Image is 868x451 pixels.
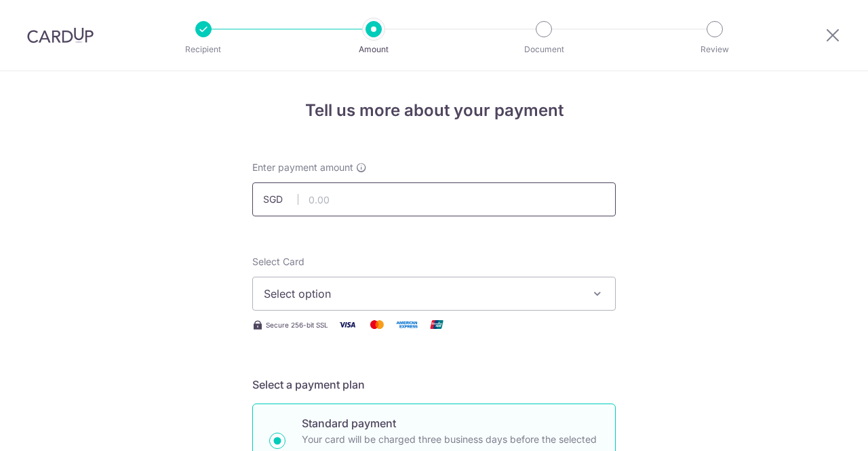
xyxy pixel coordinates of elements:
[266,319,328,330] span: Secure 256-bit SSL
[423,316,450,333] img: Union Pay
[153,43,254,56] p: Recipient
[263,193,298,206] span: SGD
[393,316,420,333] img: American Express
[264,286,580,302] span: Select option
[31,9,58,22] span: Help
[665,43,765,56] p: Review
[363,316,391,333] img: Mastercard
[252,161,353,174] span: Enter payment amount
[252,98,616,123] h4: Tell us more about your payment
[302,415,599,431] p: Standard payment
[252,182,616,216] input: 0.00
[323,43,424,56] p: Amount
[27,27,94,43] img: CardUp
[252,277,616,311] button: Select option
[252,256,304,267] span: translation missing: en.payables.payment_networks.credit_card.summary.labels.select_card
[494,43,594,56] p: Document
[252,376,616,393] h5: Select a payment plan
[334,316,361,333] img: Visa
